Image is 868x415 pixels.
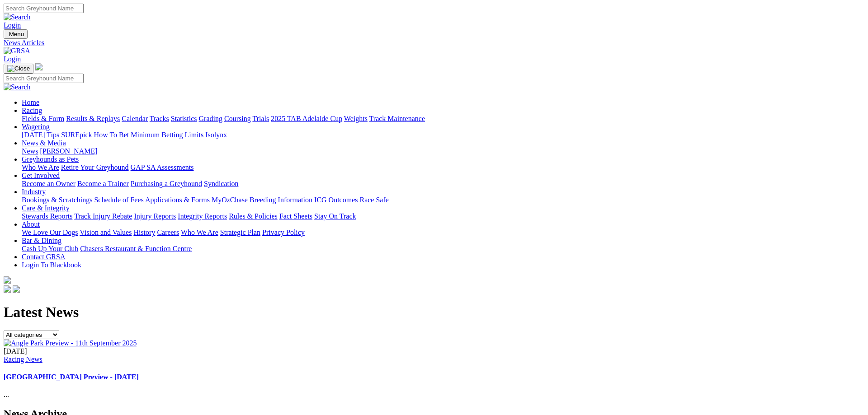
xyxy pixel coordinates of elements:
a: Become a Trainer [77,180,129,187]
a: Who We Are [181,228,218,236]
img: twitter.svg [13,285,20,293]
a: Track Injury Rebate [74,212,132,220]
input: Search [4,74,84,83]
a: How To Bet [94,131,129,139]
a: Tracks [150,115,169,122]
h1: Latest News [4,304,864,321]
a: Bar & Dining [22,237,61,244]
a: Login To Blackbook [22,261,81,269]
a: Rules & Policies [229,212,278,220]
a: Results & Replays [66,115,120,122]
a: Strategic Plan [220,228,260,236]
img: Close [7,65,30,72]
a: Injury Reports [134,212,176,220]
img: Search [4,13,31,21]
a: Become an Owner [22,180,75,187]
a: About [22,220,40,228]
a: Login [4,55,21,63]
a: Isolynx [205,131,227,139]
a: Fact Sheets [279,212,312,220]
span: [DATE] [4,347,27,355]
a: Syndication [204,180,238,187]
div: Greyhounds as Pets [22,163,864,172]
div: About [22,228,864,237]
a: Minimum Betting Limits [131,131,203,139]
div: Care & Integrity [22,212,864,220]
a: [PERSON_NAME] [40,147,97,155]
img: Search [4,83,31,91]
a: Industry [22,188,46,196]
a: Careers [157,228,179,236]
a: Statistics [171,115,197,122]
a: Grading [199,115,222,122]
a: Track Maintenance [369,115,425,122]
a: Chasers Restaurant & Function Centre [80,245,192,252]
a: SUREpick [61,131,92,139]
div: Industry [22,196,864,204]
input: Search [4,4,84,13]
a: Trials [252,115,269,122]
a: Cash Up Your Club [22,245,78,252]
a: 2025 TAB Adelaide Cup [271,115,342,122]
a: MyOzChase [212,196,248,204]
a: Applications & Forms [145,196,210,204]
a: Racing News [4,355,42,363]
a: News & Media [22,139,66,147]
a: Bookings & Scratchings [22,196,92,204]
img: logo-grsa-white.png [35,63,42,70]
div: News & Media [22,147,864,155]
a: Greyhounds as Pets [22,155,79,163]
a: Integrity Reports [178,212,227,220]
a: Schedule of Fees [94,196,143,204]
a: News [22,147,38,155]
a: Purchasing a Greyhound [131,180,202,187]
a: History [133,228,155,236]
button: Toggle navigation [4,64,33,74]
a: Home [22,98,39,106]
a: News Articles [4,39,864,47]
a: Stewards Reports [22,212,72,220]
a: Weights [344,115,368,122]
button: Toggle navigation [4,29,28,39]
div: ... [4,347,864,399]
a: Breeding Information [250,196,312,204]
img: logo-grsa-white.png [4,276,11,284]
a: [GEOGRAPHIC_DATA] Preview - [DATE] [4,373,139,381]
a: Calendar [122,115,148,122]
img: facebook.svg [4,285,11,293]
a: Login [4,21,21,29]
a: Wagering [22,123,50,131]
a: Fields & Form [22,115,64,122]
a: Vision and Values [80,228,132,236]
a: GAP SA Assessments [131,163,194,171]
div: Bar & Dining [22,245,864,253]
a: Who We Are [22,163,59,171]
span: Menu [9,31,24,37]
a: Coursing [224,115,251,122]
div: Get Involved [22,180,864,188]
a: Race Safe [359,196,388,204]
a: Care & Integrity [22,204,70,212]
a: Racing [22,107,42,114]
a: Contact GRSA [22,253,65,261]
img: GRSA [4,47,30,55]
a: We Love Our Dogs [22,228,78,236]
div: Racing [22,115,864,123]
a: Get Involved [22,172,60,179]
a: ICG Outcomes [314,196,358,204]
a: Stay On Track [314,212,356,220]
a: Privacy Policy [262,228,305,236]
img: Angle Park Preview - 11th September 2025 [4,339,137,347]
div: Wagering [22,131,864,139]
a: [DATE] Tips [22,131,59,139]
a: Retire Your Greyhound [61,163,129,171]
